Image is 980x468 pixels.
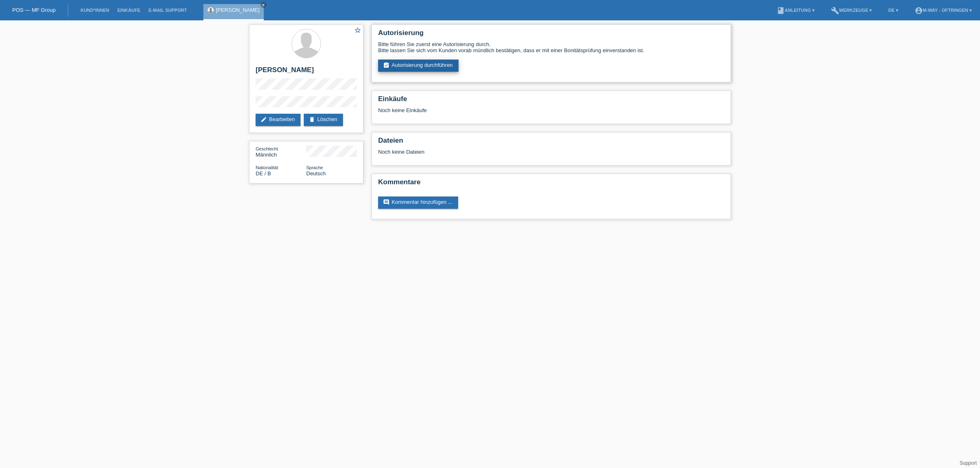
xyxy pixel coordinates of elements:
span: Deutschland / B / 28.10.2020 [256,170,271,177]
a: close [261,2,266,8]
div: Männlich [256,146,306,158]
i: book [777,7,785,15]
div: Bitte führen Sie zuerst eine Autorisierung durch. Bitte lassen Sie sich vom Kunden vorab mündlich... [378,41,724,53]
a: [PERSON_NAME] [216,7,260,13]
i: close [261,3,265,7]
a: POS — MF Group [12,7,56,13]
a: deleteLöschen [304,114,343,126]
i: edit [261,116,267,123]
a: account_circlem-way - Oftringen ▾ [911,8,976,13]
span: Deutsch [306,170,326,177]
h2: Kommentare [378,178,724,190]
a: bookAnleitung ▾ [773,8,819,13]
a: DE ▾ [884,8,902,13]
h2: Einkäufe [378,95,724,107]
i: delete [309,116,315,123]
a: assignment_turned_inAutorisierung durchführen [378,60,459,72]
h2: [PERSON_NAME] [256,66,357,78]
a: star_border [354,26,361,35]
a: Einkäufe [113,8,144,13]
a: editBearbeiten [256,114,301,126]
h2: Autorisierung [378,29,724,41]
h2: Dateien [378,137,724,149]
a: E-Mail Support [145,8,191,13]
a: Support [960,460,977,466]
i: account_circle [915,7,923,15]
div: Noch keine Dateien [378,149,628,155]
i: comment [383,199,390,205]
a: commentKommentar hinzufügen ... [378,196,458,209]
span: Nationalität [256,165,278,170]
a: buildWerkzeuge ▾ [827,8,876,13]
i: assignment_turned_in [383,62,390,68]
i: build [831,7,839,15]
span: Geschlecht [256,146,278,151]
div: Noch keine Einkäufe [378,107,724,119]
i: star_border [354,26,361,34]
a: Kund*innen [76,8,113,13]
span: Sprache [306,165,323,170]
